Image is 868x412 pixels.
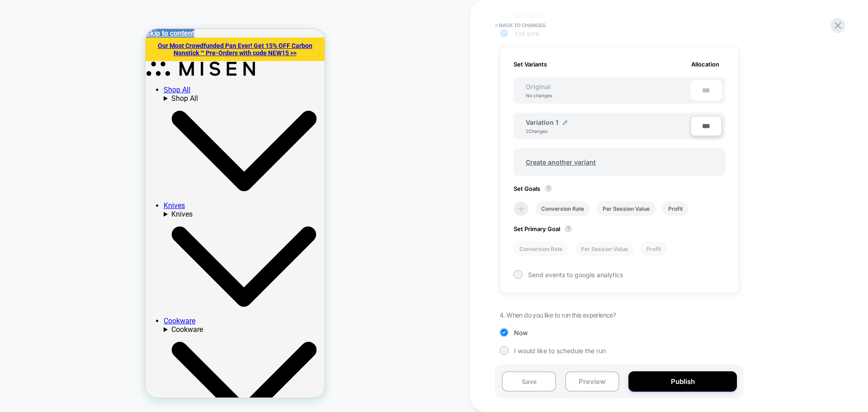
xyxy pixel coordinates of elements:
span: Variation 1 [526,118,558,126]
span: 4. When do you like to run this experience? [500,311,616,319]
summary: Cookware [18,296,179,403]
summary: Knives [18,181,179,288]
img: edit [563,120,567,125]
button: ? [545,185,552,192]
li: Per Session Value [597,201,656,216]
button: < Back to changes [491,18,550,33]
span: Yes sure [514,29,539,37]
span: No thanks [514,11,544,19]
button: Publish [628,371,737,392]
span: Set Goals [514,185,557,192]
span: Shop All [26,65,52,74]
span: Cookware [26,296,57,305]
a: Cookware [18,288,50,296]
span: Allocation [691,61,719,68]
a: Our Most Crowdfunded Pan Ever! Get 15% OFF Carbon Nonstick ™ Pre-Orders with code NEW15 >> [12,13,167,28]
button: Save [502,371,556,392]
span: Knives [26,181,47,189]
li: Profit [662,201,689,216]
span: Set Variants [514,61,547,68]
span: Set Primary Goal [514,225,576,232]
span: Create another variant [517,152,605,173]
span: Original [517,83,560,90]
a: Shop All [18,57,45,65]
div: No changes [517,93,561,98]
span: I would like to schedule the run [514,347,606,355]
summary: Shop All [18,65,179,172]
a: Knives [18,172,39,181]
button: ? [565,225,572,232]
li: Per Session Value [575,242,634,256]
li: Conversion Rate [514,242,568,256]
li: Profit [641,242,667,256]
li: Conversion Rate [535,201,590,216]
span: Now [514,329,528,336]
div: 2 Changes [526,128,553,134]
button: Preview [565,371,619,392]
span: Send events to google analytics [528,271,623,279]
